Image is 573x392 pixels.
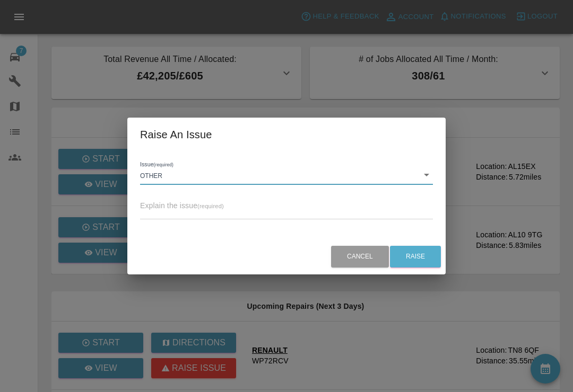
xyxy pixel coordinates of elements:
small: (required) [197,203,224,209]
small: (required) [154,163,173,167]
label: Issue [140,161,173,169]
button: Raise [390,246,441,268]
h2: Raise An Issue [127,118,446,152]
span: Explain the issue [140,201,224,210]
div: Other [140,165,433,184]
button: Cancel [331,246,389,268]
